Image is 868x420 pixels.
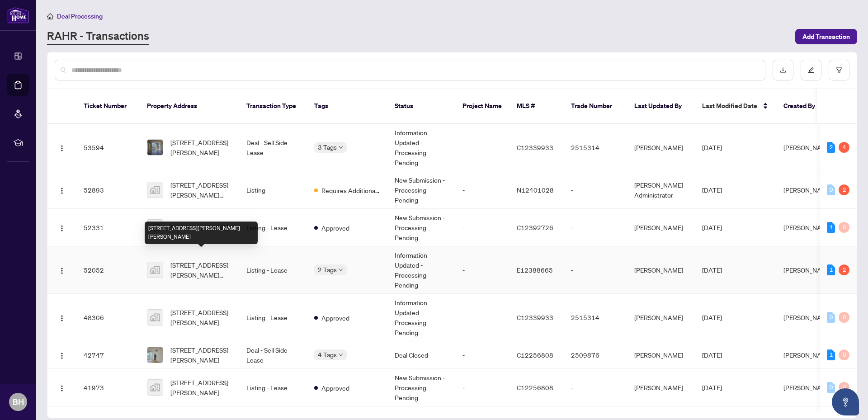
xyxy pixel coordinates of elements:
[76,171,140,209] td: 52893
[827,264,835,275] div: 1
[239,341,307,369] td: Deal - Sell Side Lease
[339,268,343,272] span: down
[455,246,509,294] td: -
[455,209,509,246] td: -
[55,263,69,277] button: Logo
[839,184,849,195] div: 2
[839,382,849,393] div: 0
[517,186,554,194] span: N12401028
[76,246,140,294] td: 52052
[839,222,849,233] div: 0
[318,349,337,360] span: 4 Tags
[455,124,509,171] td: -
[58,267,66,274] img: Logo
[387,124,455,171] td: Information Updated - Processing Pending
[339,145,343,150] span: down
[783,143,832,151] span: [PERSON_NAME]
[239,246,307,294] td: Listing - Lease
[827,349,835,360] div: 1
[836,67,842,73] span: filter
[307,89,387,124] th: Tags
[455,294,509,341] td: -
[239,209,307,246] td: Listing - Lease
[808,67,814,73] span: edit
[564,171,627,209] td: -
[58,225,66,232] img: Logo
[147,182,163,198] img: thumbnail-img
[702,383,722,392] span: [DATE]
[517,313,553,321] span: C12339933
[455,171,509,209] td: -
[47,13,53,19] span: home
[773,60,793,80] button: download
[170,137,232,157] span: [STREET_ADDRESS][PERSON_NAME]
[564,341,627,369] td: 2509876
[702,313,722,321] span: [DATE]
[627,89,695,124] th: Last Updated By
[140,89,239,124] th: Property Address
[827,184,835,195] div: 0
[517,266,553,274] span: E12388665
[702,266,722,274] span: [DATE]
[517,223,553,231] span: C12392726
[627,341,695,369] td: [PERSON_NAME]
[318,264,337,275] span: 2 Tags
[55,140,69,155] button: Logo
[318,142,337,152] span: 3 Tags
[783,313,832,321] span: [PERSON_NAME]
[387,294,455,341] td: Information Updated - Processing Pending
[55,380,69,395] button: Logo
[147,380,163,395] img: thumbnail-img
[827,222,835,233] div: 1
[783,351,832,359] span: [PERSON_NAME]
[57,12,103,20] span: Deal Processing
[455,369,509,406] td: -
[517,351,553,359] span: C12256808
[776,89,830,124] th: Created By
[564,294,627,341] td: 2515314
[239,294,307,341] td: Listing - Lease
[827,312,835,323] div: 0
[239,124,307,171] td: Deal - Sell Side Lease
[627,124,695,171] td: [PERSON_NAME]
[13,396,24,408] span: BH
[702,101,757,111] span: Last Modified Date
[695,89,776,124] th: Last Modified Date
[170,180,232,200] span: [STREET_ADDRESS][PERSON_NAME][PERSON_NAME]
[170,260,232,280] span: [STREET_ADDRESS][PERSON_NAME][PERSON_NAME]
[827,142,835,153] div: 2
[702,351,722,359] span: [DATE]
[702,223,722,231] span: [DATE]
[387,171,455,209] td: New Submission - Processing Pending
[170,345,232,365] span: [STREET_ADDRESS][PERSON_NAME]
[147,310,163,325] img: thumbnail-img
[387,209,455,246] td: New Submission - Processing Pending
[58,187,66,194] img: Logo
[564,246,627,294] td: -
[564,369,627,406] td: -
[55,310,69,325] button: Logo
[702,143,722,151] span: [DATE]
[387,341,455,369] td: Deal Closed
[76,369,140,406] td: 41973
[387,89,455,124] th: Status
[58,145,66,152] img: Logo
[145,222,258,244] div: [STREET_ADDRESS][PERSON_NAME][PERSON_NAME]
[147,347,163,363] img: thumbnail-img
[58,315,66,322] img: Logo
[832,388,859,415] button: Open asap
[564,209,627,246] td: -
[517,143,553,151] span: C12339933
[55,348,69,362] button: Logo
[783,223,832,231] span: [PERSON_NAME]
[55,220,69,235] button: Logo
[795,29,857,44] button: Add Transaction
[339,353,343,357] span: down
[702,186,722,194] span: [DATE]
[780,67,786,73] span: download
[387,246,455,294] td: Information Updated - Processing Pending
[627,294,695,341] td: [PERSON_NAME]
[839,264,849,275] div: 2
[321,223,349,233] span: Approved
[455,89,509,124] th: Project Name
